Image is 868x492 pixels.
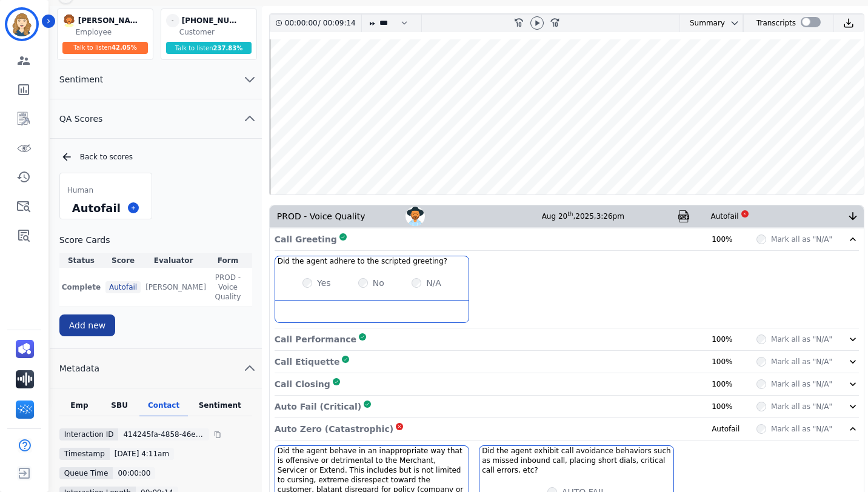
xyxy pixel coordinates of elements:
[103,253,143,268] th: Score
[188,401,252,416] div: Sentiment
[62,282,101,292] p: Complete
[166,14,179,27] span: -
[711,211,739,221] div: Autofail
[110,448,174,460] div: [DATE] 4:11am
[112,44,137,51] span: 42.05 %
[59,253,103,268] th: Status
[242,72,257,87] svg: chevron down
[678,210,690,222] img: qa-pdf.svg
[206,273,250,302] span: PROD - Voice Quality
[567,211,573,217] sup: th
[242,111,257,126] svg: chevron up
[542,211,663,221] div: Aug 20 , 2025 ,
[771,379,832,389] label: Mark all as "N/A"
[270,205,391,227] div: PROD - Voice Quality
[67,185,93,195] span: Human
[50,362,109,374] span: Metadata
[50,73,113,85] span: Sentiment
[771,402,832,411] label: Mark all as "N/A"
[725,18,739,28] button: chevron down
[50,60,262,99] button: Sentiment chevron down
[62,42,149,54] div: Talk to listen
[105,281,141,293] div: Autofail
[204,253,252,268] th: Form
[771,357,832,367] label: Mark all as "N/A"
[712,424,742,434] div: Autofail
[59,448,110,460] div: Timestamp
[113,467,155,479] div: 00:00:00
[426,277,441,289] label: N/A
[712,334,742,344] div: 100%
[99,401,139,416] div: SBU
[680,15,725,32] div: Summary
[61,151,252,163] div: Back to scores
[712,234,742,244] div: 100%
[275,378,330,390] p: Call Closing
[756,15,796,32] div: Transcripts
[59,467,113,479] div: Queue Time
[712,402,742,411] div: 100%
[712,379,742,389] div: 100%
[843,18,854,28] img: download audio
[179,27,254,37] div: Customer
[406,207,425,226] img: Avatar
[275,423,393,435] p: Auto Zero (Catastrophic)
[317,277,331,289] label: Yes
[278,256,447,266] h3: Did the agent adhere to the scripted greeting?
[78,14,139,27] div: [PERSON_NAME]
[70,198,123,219] div: Autofail
[482,446,670,475] h3: Did the agent exhibit call avoidance behaviors such as missed inbound call, placing short dials, ...
[59,428,119,440] div: Interaction ID
[213,45,243,52] span: 237.83 %
[118,428,209,440] div: 414245fa-4858-46ee-a30f-9b835cbb1be9
[741,210,749,218] div: ✕
[285,15,359,32] div: /
[275,333,356,345] p: Call Performance
[771,334,832,344] label: Mark all as "N/A"
[242,361,257,376] svg: chevron up
[771,234,832,244] label: Mark all as "N/A"
[712,357,742,367] div: 100%
[285,15,318,32] div: 00:00:00
[7,10,36,39] img: Bordered avatar
[139,401,188,416] div: Contact
[166,42,252,54] div: Talk to listen
[596,212,624,221] span: 3:26pm
[275,233,337,245] p: Call Greeting
[59,401,99,416] div: Emp
[275,401,361,413] p: Auto Fail (Critical)
[50,349,262,388] button: Metadata chevron up
[771,424,832,434] label: Mark all as "N/A"
[321,15,354,32] div: 00:09:14
[730,18,739,28] svg: chevron down
[145,282,206,292] p: [PERSON_NAME]
[59,234,252,246] h3: Score Cards
[50,113,113,125] span: QA Scores
[182,14,242,27] div: [PHONE_NUMBER]
[143,253,204,268] th: Evaluator
[373,277,384,289] label: No
[59,314,116,336] button: Add new
[76,27,150,37] div: Employee
[275,356,340,368] p: Call Etiquette
[50,99,262,139] button: QA Scores chevron up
